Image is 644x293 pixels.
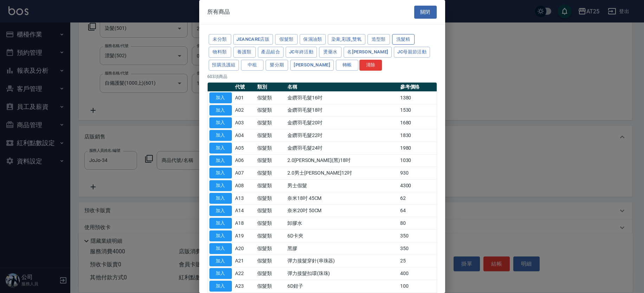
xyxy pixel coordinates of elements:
td: 62 [398,192,437,204]
button: 加入 [209,117,232,128]
td: 假髮類 [255,167,286,180]
button: 保濕油類 [300,34,326,45]
td: 400 [398,267,437,280]
td: 假髮類 [255,180,286,192]
button: 加入 [209,155,232,166]
td: A20 [234,242,256,255]
td: A01 [234,91,256,104]
button: 加入 [209,243,232,254]
button: JC母親節活動 [394,47,430,58]
td: A06 [234,154,256,167]
td: 2.0[PERSON_NAME](黑)18吋 [286,154,398,167]
button: 轉帳 [336,60,358,71]
td: 25 [398,255,437,267]
td: 6D卡夾 [286,230,398,242]
td: 假髮類 [255,280,286,293]
td: 奈米20吋 50CM [286,204,398,217]
button: 關閉 [414,6,437,19]
td: 黑膠 [286,242,398,255]
button: 養護類 [233,47,256,58]
td: A13 [234,192,256,204]
td: 930 [398,167,437,180]
td: 350 [398,230,437,242]
td: 金鑽羽毛髮22吋 [286,129,398,142]
td: 金鑽羽毛髮24吋 [286,142,398,154]
td: 假髮類 [255,129,286,142]
button: 清除 [359,60,382,71]
th: 類別 [255,83,286,92]
td: 100 [398,280,437,293]
button: 預購洗護組 [209,60,239,71]
td: 假髮類 [255,204,286,217]
td: A18 [234,217,256,230]
td: 80 [398,217,437,230]
th: 參考價格 [398,83,437,92]
button: 加入 [209,143,232,154]
td: 假髮類 [255,117,286,129]
button: 加入 [209,281,232,292]
button: 加入 [209,218,232,229]
button: 產品組合 [258,47,284,58]
td: 卸膠水 [286,217,398,230]
td: 奈米18吋 45CM [286,192,398,204]
th: 代號 [234,83,256,92]
td: 1980 [398,142,437,154]
td: 1680 [398,117,437,129]
td: 2.0男士[PERSON_NAME]12吋 [286,167,398,180]
button: 加入 [209,130,232,141]
td: A08 [234,180,256,192]
td: A23 [234,280,256,293]
button: 加入 [209,168,232,178]
td: A03 [234,117,256,129]
td: 彈力接髮扣環(珠珠) [286,267,398,280]
td: 1380 [398,91,437,104]
span: 所有商品 [208,8,230,15]
button: JeanCare店販 [233,34,273,45]
td: 假髮類 [255,217,286,230]
button: 加入 [209,268,232,279]
td: 1530 [398,104,437,117]
button: JC年終活動 [286,47,317,58]
td: 假髮類 [255,192,286,204]
button: 加入 [209,92,232,103]
td: 假髮類 [255,154,286,167]
td: 假髮類 [255,242,286,255]
td: 男士假髮 [286,180,398,192]
td: 假髮類 [255,104,286,117]
td: A07 [234,167,256,180]
td: 假髮類 [255,230,286,242]
button: 染膏,彩護,雙氧 [328,34,365,45]
td: A04 [234,129,256,142]
td: 假髮類 [255,255,286,267]
td: 金鑽羽毛髮18吋 [286,104,398,117]
button: 未分類 [209,34,231,45]
button: 樂分期 [266,60,288,71]
td: 彈力接髮穿針(串珠器) [286,255,398,267]
td: 350 [398,242,437,255]
td: 4300 [398,180,437,192]
button: 名[PERSON_NAME] [344,47,392,58]
td: A05 [234,142,256,154]
button: 洗髮精 [392,34,415,45]
td: A02 [234,104,256,117]
button: 加入 [209,206,232,216]
td: 假髮類 [255,91,286,104]
button: 燙藥水 [319,47,341,58]
td: 1030 [398,154,437,167]
td: 假髮類 [255,142,286,154]
td: A19 [234,230,256,242]
td: 金鑽羽毛髮16吋 [286,91,398,104]
td: A22 [234,267,256,280]
button: 造型類 [367,34,390,45]
button: 加入 [209,256,232,267]
button: 假髮類 [275,34,298,45]
button: 加入 [209,230,232,241]
td: 假髮類 [255,267,286,280]
td: 金鑽羽毛髮20吋 [286,117,398,129]
td: 6D鉗子 [286,280,398,293]
button: [PERSON_NAME] [290,60,334,71]
button: 物料類 [209,47,231,58]
th: 名稱 [286,83,398,92]
td: A21 [234,255,256,267]
td: 1830 [398,129,437,142]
